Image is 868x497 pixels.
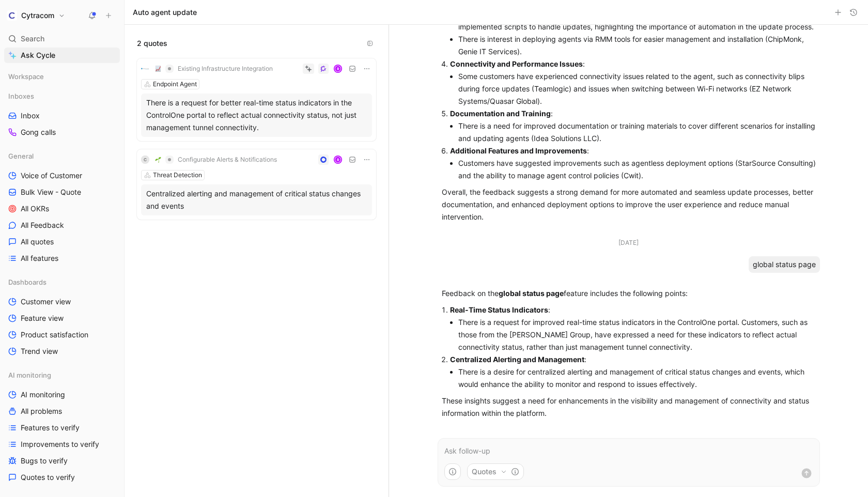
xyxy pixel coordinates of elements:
[4,31,120,46] div: Search
[458,366,816,391] li: There is a desire for centralized alerting and management of critical status changes and events, ...
[153,170,202,180] div: Threat Detection
[618,238,639,248] div: [DATE]
[458,316,816,353] li: There is a request for improved real-time status indicators in the ControlOne portal. Customers, ...
[21,456,68,466] span: Bugs to verify
[21,423,80,433] span: Features to verify
[458,33,816,58] li: There is interest in deploying agents via RMM tools for easier management and installation (ChipM...
[133,7,197,18] h1: Auto agent update
[442,186,816,223] p: Overall, the feedback suggests a strong demand for more automated and seamless update processes, ...
[21,439,99,449] span: Improvements to verify
[4,437,120,452] a: Improvements to verify
[450,353,816,366] p: :
[155,157,161,163] img: 🌱
[4,8,68,23] button: CytracomCytracom
[4,234,120,250] a: All quotes
[21,330,88,340] span: Product satisfaction
[21,390,65,400] span: AI monitoring
[4,327,120,343] a: Product satisfaction
[7,10,17,21] img: Cytracom
[146,97,367,134] div: There is a request for better real-time status indicators in the ControlOne portal to reflect act...
[8,91,34,101] span: Inboxes
[178,65,273,73] span: Existing Infrastructure Integration
[4,108,120,123] a: Inbox
[335,66,342,72] div: R
[4,88,120,104] div: Inboxes
[21,253,58,263] span: All features
[335,157,342,163] div: R
[4,48,120,63] a: Ask Cycle
[4,403,120,419] a: All problems
[21,111,40,121] span: Inbox
[21,406,62,416] span: All problems
[467,463,524,480] button: Quotes
[21,472,75,483] span: Quotes to verify
[4,294,120,309] a: Customer view
[21,49,55,61] span: Ask Cycle
[450,58,816,70] p: :
[21,346,58,356] span: Trend view
[4,470,120,485] a: Quotes to verify
[21,187,81,197] span: Bulk View - Quote
[450,355,584,364] strong: Centralized Alerting and Management
[458,120,816,145] li: There is a need for improved documentation or training materials to cover different scenarios for...
[21,127,56,137] span: Gong calls
[155,66,161,72] img: 📈
[21,220,64,230] span: All Feedback
[442,287,816,300] p: Feedback on the feature includes the following points:
[21,11,54,20] h1: Cytracom
[21,297,71,307] span: Customer view
[458,70,816,107] li: Some customers have experienced connectivity issues related to the agent, such as connectivity bl...
[450,145,816,157] p: :
[4,88,120,140] div: InboxesInboxGong calls
[450,107,816,120] p: :
[450,59,583,68] strong: Connectivity and Performance Issues
[178,156,277,164] span: Configurable Alerts & Notifications
[8,151,34,161] span: General
[458,157,816,182] li: Customers have suggested improvements such as agentless deployment options (StarSource Consulting...
[4,344,120,359] a: Trend view
[141,65,149,73] img: logo
[4,168,120,183] a: Voice of Customer
[21,170,82,181] span: Voice of Customer
[151,153,281,166] button: 🌱Configurable Alerts & Notifications
[450,304,816,316] p: :
[4,367,120,383] div: AI monitoring
[8,370,51,380] span: AI monitoring
[4,148,120,164] div: General
[4,148,120,266] div: GeneralVoice of CustomerBulk View - QuoteAll OKRsAll FeedbackAll quotesAll features
[141,156,149,164] div: C
[146,188,367,212] div: Centralized alerting and management of critical status changes and events
[442,395,816,420] p: These insights suggest a need for enhancements in the visibility and management of connectivity a...
[450,305,548,314] strong: Real-Time Status Indicators
[153,79,197,89] div: Endpoint Agent
[21,313,64,323] span: Feature view
[4,453,120,469] a: Bugs to verify
[151,63,276,75] button: 📈Existing Infrastructure Integration
[749,256,820,273] div: global status page
[4,184,120,200] a: Bulk View - Quote
[4,69,120,84] div: Workspace
[8,71,44,82] span: Workspace
[4,367,120,485] div: AI monitoringAI monitoringAll problemsFeatures to verifyImprovements to verifyBugs to verifyQuote...
[4,218,120,233] a: All Feedback
[4,201,120,216] a: All OKRs
[8,277,47,287] span: Dashboards
[137,37,167,50] span: 2 quotes
[4,125,120,140] a: Gong calls
[21,33,44,45] span: Search
[499,289,564,298] strong: global status page
[21,204,49,214] span: All OKRs
[4,251,120,266] a: All features
[450,146,587,155] strong: Additional Features and Improvements
[4,274,120,290] div: Dashboards
[4,310,120,326] a: Feature view
[450,109,551,118] strong: Documentation and Training
[4,387,120,402] a: AI monitoring
[21,237,54,247] span: All quotes
[4,274,120,359] div: DashboardsCustomer viewFeature viewProduct satisfactionTrend view
[4,420,120,436] a: Features to verify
